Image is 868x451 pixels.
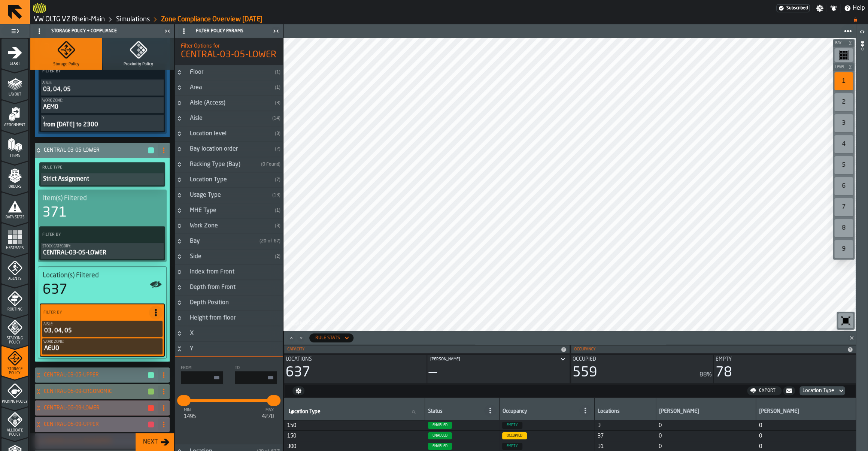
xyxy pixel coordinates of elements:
[834,41,846,45] span: Bay
[1,367,28,375] span: Storage Policy
[175,203,283,218] h3: title-section-MHE Type
[185,252,272,261] div: Side
[235,371,277,384] label: input-value-
[181,371,223,384] label: input-value-
[1,376,28,406] li: menu Picking Policy
[841,4,868,13] label: button-toggle-Help
[1,315,28,345] li: menu Stacking Policy
[1,93,28,97] span: Layout
[1,336,28,345] span: Stacking Policy
[175,346,184,352] button: Button-Y-open
[1,26,28,36] label: button-toggle-Toggle Full Menu
[150,270,162,299] label: button-toggle-Show on Map
[279,162,280,167] span: )
[429,365,437,380] div: —
[1,192,28,222] li: menu Data Stats
[175,208,184,214] button: Button-MHE Type-closed
[428,432,452,439] span: Enabled
[1,246,28,250] span: Heatmaps
[834,240,853,258] div: 9
[42,120,162,129] div: from [DATE] to 2300
[315,335,340,340] div: DropdownMenuValue-locations-stats-by-rule
[279,131,280,136] span: )
[827,4,840,12] label: button-toggle-Notifications
[833,218,855,239] div: button-toolbar-undefined
[262,408,274,413] div: max
[42,194,162,202] div: Title
[279,254,280,259] span: )
[175,218,283,234] h3: title-section-Work Zone
[834,72,853,90] div: 1
[43,271,162,279] div: Title
[42,338,163,354] div: PolicyFilterItem-Work Zone
[275,131,276,136] span: (
[185,145,272,154] div: Bay location order
[275,208,276,213] span: (
[175,280,283,295] h3: title-section-Depth from Front
[275,85,276,90] span: (
[41,231,150,239] label: Filter By
[185,221,272,230] div: Work Zone
[833,63,855,71] button: button-
[42,309,149,317] label: Filter By
[175,192,184,198] button: Button-Usage Type-closed
[42,85,162,94] div: 03, 04, 05
[786,6,808,11] span: Subscribed
[859,39,865,449] div: Info
[177,395,183,406] input: react-aria5613912213-:re7: react-aria5613912213-:re7:
[34,15,105,24] a: link-to-/wh/i/44979e6c-6f66-405e-9874-c1e29f02a54a
[267,395,273,406] input: react-aria5613912213-:re9: react-aria5613912213-:re9:
[1,123,28,127] span: Assignment
[148,388,154,394] button: button-
[286,356,425,362] div: Title
[42,321,163,337] button: Aisle:03, 04, 05
[275,224,276,228] span: (
[175,80,283,96] h3: title-section-Area
[834,198,853,216] div: 7
[1,407,28,437] li: menu Allocate Policy
[276,147,279,151] span: 2
[43,326,161,335] div: 03, 04, 05
[1,62,28,66] span: Start
[274,193,279,197] span: 13
[41,79,164,96] button: Aisle:03, 04, 05
[185,237,257,246] div: Bay
[44,372,147,378] h4: CENTRAL-03-05-UPPER
[715,365,732,380] div: 78
[759,423,853,429] span: 0
[272,116,274,121] span: (
[175,96,283,111] h3: title-section-Aisle (Access)
[798,386,846,395] div: DropdownMenuValue-LOCATION_RACKING_TYPE
[834,177,853,195] div: 6
[279,208,280,213] span: )
[175,115,184,121] button: Button-Aisle-closed
[427,355,567,364] div: DropdownMenuValue-[object Object]
[185,129,272,138] div: Location level
[148,405,154,411] button: button-
[181,49,277,61] span: CENTRAL-03-05-LOWER
[1,429,28,437] span: Allocate Policy
[1,154,28,158] span: Items
[279,85,280,90] span: )
[260,239,261,243] span: (
[175,131,184,137] button: Button-Location level-closed
[185,114,269,123] div: Aisle
[175,172,283,188] h3: title-section-Location Type
[1,185,28,189] span: Orders
[175,311,283,326] h3: title-section-Height from floor
[41,164,164,172] label: Rule Type
[276,85,279,90] span: 1
[262,162,279,167] span: 0 Found
[276,208,279,213] span: 1
[41,79,164,96] div: PolicyFilterItem-Aisle
[279,178,280,182] span: )
[573,356,712,362] div: Title
[1,254,28,284] li: menu Agents
[297,334,306,342] button: Minimize
[181,371,223,384] input: input-value- input-value-
[185,206,272,215] div: MHE Type
[834,135,853,153] div: 4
